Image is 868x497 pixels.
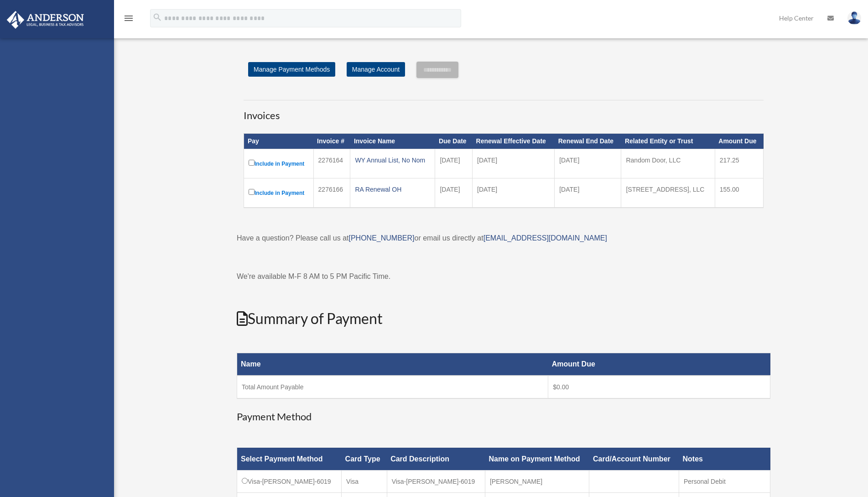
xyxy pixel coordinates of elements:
[237,448,342,470] th: Select Payment Method
[715,134,763,149] th: Amount Due
[387,470,485,492] td: Visa-[PERSON_NAME]-6019
[4,11,87,29] img: Anderson Advisors Platinum Portal
[555,134,621,149] th: Renewal End Date
[249,187,309,199] label: Include in Payment
[123,13,134,24] i: menu
[152,12,162,22] i: search
[249,160,255,166] input: Include in Payment
[435,149,473,178] td: [DATE]
[313,178,350,208] td: 2276166
[473,134,555,149] th: Renewal Effective Date
[483,234,607,242] a: [EMAIL_ADDRESS][DOMAIN_NAME]
[237,353,548,376] th: Name
[348,234,414,242] a: [PHONE_NUMBER]
[621,149,715,178] td: Random Door, LLC
[350,134,435,149] th: Invoice Name
[355,183,430,196] div: RA Renewal OH
[679,448,770,470] th: Notes
[123,16,134,24] a: menu
[237,309,770,329] h2: Summary of Payment
[244,100,764,123] h3: Invoices
[387,448,485,470] th: Card Description
[342,448,387,470] th: Card Type
[555,149,621,178] td: [DATE]
[355,154,430,167] div: WY Annual List, No Nom
[342,470,387,492] td: Visa
[555,178,621,208] td: [DATE]
[715,149,763,178] td: 217.25
[249,158,309,169] label: Include in Payment
[473,178,555,208] td: [DATE]
[347,62,405,77] a: Manage Account
[548,353,770,376] th: Amount Due
[715,178,763,208] td: 155.00
[621,134,715,149] th: Related Entity or Trust
[244,134,314,149] th: Pay
[249,189,255,195] input: Include in Payment
[237,410,770,424] h3: Payment Method
[485,470,589,492] td: [PERSON_NAME]
[237,376,548,398] td: Total Amount Payable
[589,448,679,470] th: Card/Account Number
[237,470,342,492] td: Visa-[PERSON_NAME]-6019
[313,149,350,178] td: 2276164
[248,62,335,77] a: Manage Payment Methods
[473,149,555,178] td: [DATE]
[847,11,861,25] img: User Pic
[237,270,770,283] p: We're available M-F 8 AM to 5 PM Pacific Time.
[548,376,770,398] td: $0.00
[237,232,770,245] p: Have a question? Please call us at or email us directly at
[485,448,589,470] th: Name on Payment Method
[621,178,715,208] td: [STREET_ADDRESS], LLC
[679,470,770,492] td: Personal Debit
[435,178,473,208] td: [DATE]
[313,134,350,149] th: Invoice #
[435,134,473,149] th: Due Date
